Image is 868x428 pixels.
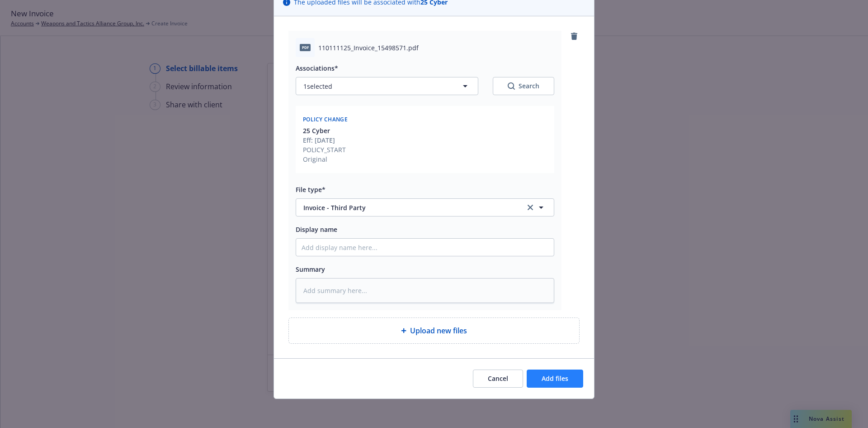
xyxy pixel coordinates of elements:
[303,115,348,123] span: Policy change
[288,317,580,344] div: Upload new files
[296,77,478,95] button: 1selected
[493,77,554,95] button: SearchSearch
[303,145,346,154] div: POLICY_START
[569,31,580,42] a: remove
[527,370,583,388] button: Add files
[303,154,346,164] div: Original
[508,82,515,90] svg: Search
[296,265,325,274] span: Summary
[303,135,346,145] div: Eff: [DATE]
[410,325,467,336] span: Upload new files
[300,44,311,51] span: pdf
[303,203,513,212] span: Invoice - Third Party
[542,374,568,383] span: Add files
[508,82,539,91] div: Search
[296,185,325,194] span: File type*
[303,126,330,135] span: 25 Cyber
[296,198,554,216] button: Invoice - Third Partyclear selection
[488,374,508,383] span: Cancel
[318,43,419,53] span: 110111125_Invoice_15498571.pdf
[296,64,338,72] span: Associations*
[303,82,332,91] span: 1 selected
[525,202,536,213] a: clear selection
[296,239,554,256] input: Add display name here...
[296,225,337,234] span: Display name
[473,370,523,388] button: Cancel
[303,126,346,135] button: 25 Cyber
